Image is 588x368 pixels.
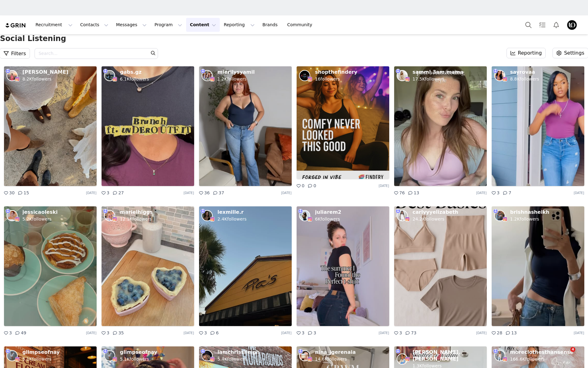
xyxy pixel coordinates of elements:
[199,66,292,186] img: Thumbnail preview of content created by mierilysyamil
[35,48,158,59] input: Search...
[202,71,212,81] img: 250318591.jpg
[202,351,212,361] img: 5699272300.jpg
[553,48,588,58] button: Settings
[536,18,549,32] a: Tasks
[216,330,219,336] p: 6
[9,190,15,196] p: 30
[497,190,500,196] p: 3
[510,356,545,362] p: 166.6K followers
[107,330,110,336] p: 3
[23,356,52,362] p: 5.1K followers
[411,330,416,336] p: 73
[32,18,76,32] button: Recruitment
[300,211,310,221] img: 188273325.jpg
[476,191,487,195] p: [DATE]
[259,18,283,32] a: Brands
[511,330,517,336] p: 13
[199,206,292,326] img: Thumbnail preview of content created by lexmille.r
[300,351,310,361] img: 5511518310.jpg
[492,206,584,326] img: Thumbnail preview of content created by brishnasheikh
[202,211,212,221] img: 386583455.jpg
[394,206,487,326] img: Thumbnail preview of content created by carlyyyelizabeth
[105,211,115,221] img: 234711337.jpg
[120,69,142,76] p: gabs.gz
[218,69,255,76] p: mierilysyamil
[510,76,539,82] p: 8.8K followers
[399,190,405,196] p: 76
[549,18,563,32] button: Notifications
[102,206,194,326] img: Thumbnail preview of content created by marielhiggs
[86,331,97,335] p: [DATE]
[284,18,319,32] a: Community
[413,349,484,362] p: [PERSON_NAME].[PERSON_NAME]
[120,216,152,222] p: 12.1K followers
[413,69,464,76] p: sammi.3am.mama
[522,18,535,32] button: Search
[497,330,503,336] p: 28
[120,356,149,362] p: 5.1K followers
[105,351,115,361] img: 197826759.jpg
[218,216,247,222] p: 2.4K followers
[107,190,110,196] p: 3
[302,183,305,189] p: 0
[9,330,12,336] p: 3
[379,184,389,188] p: [DATE]
[204,330,207,336] p: 3
[23,209,58,216] p: jessicaoleski
[23,349,60,356] p: glimpseofnay
[495,351,505,361] img: 51516375278.jpg
[413,76,444,82] p: 17.5K followers
[204,190,210,196] p: 36
[4,66,97,186] img: Thumbnail preview of content created by denise__chavez
[495,211,505,221] img: 65237716883.jpg
[476,331,487,335] p: [DATE]
[77,18,112,32] button: Contacts
[23,216,52,222] p: 5.2K followers
[23,190,29,196] p: 15
[510,349,573,356] p: moreclothesthansense
[397,71,407,81] img: 43578711.jpg
[563,20,583,30] button: Profile
[86,191,97,195] p: [DATE]
[507,48,546,58] button: Reporting
[313,183,316,189] p: 0
[120,76,149,82] p: 6.1K followers
[297,206,389,326] img: Thumbnail preview of content created by juliarem2
[300,71,310,81] img: 74924368959.jpg
[218,209,244,216] p: lexmille.r
[510,69,535,76] p: sayrovaa
[315,76,340,82] p: 16 followers
[186,18,220,32] button: Content
[218,356,247,362] p: 5.4K followers
[508,190,511,196] p: 7
[112,18,150,32] button: Messages
[574,331,584,335] p: [DATE]
[5,23,27,28] img: grin logo
[567,20,577,30] img: 50bb8709-9837-468f-931b-583343a5d1e0.png
[495,71,505,81] img: 32661038.jpg
[414,190,419,196] p: 13
[492,66,584,186] img: Thumbnail preview of content created by sayrovaa
[558,347,573,362] iframe: Intercom live chat
[120,349,157,356] p: glimpseofnay
[151,18,186,32] button: Program
[218,349,260,356] p: iamchrissileigh
[218,76,247,82] p: 1.2K followers
[281,331,292,335] p: [DATE]
[510,216,539,222] p: 1.2K followers
[397,354,407,364] img: 50572654.jpg
[281,191,292,195] p: [DATE]
[315,356,347,362] p: 14.6K followers
[394,66,487,186] img: Thumbnail preview of content created by sammi.3am.mama
[302,330,305,336] p: 3
[315,209,341,216] p: juliarem2
[399,330,402,336] p: 3
[21,330,26,336] p: 49
[574,191,584,195] p: [DATE]
[23,76,52,82] p: 8.2K followers
[7,351,17,361] img: 197826759.jpg
[219,190,224,196] p: 37
[313,330,316,336] p: 3
[297,66,389,179] img: Thumbnail preview of content created by shopthefindery
[7,71,17,81] img: 41431836.jpg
